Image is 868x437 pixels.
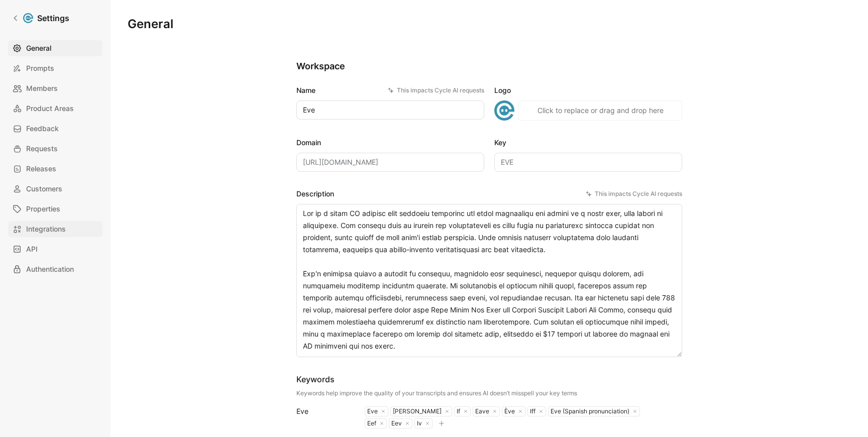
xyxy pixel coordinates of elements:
span: General [26,42,51,54]
input: Some placeholder [296,153,484,172]
img: logo [494,100,514,121]
span: Feedback [26,123,59,135]
a: Members [8,80,102,96]
a: API [8,241,102,257]
a: Product Areas [8,100,102,117]
a: Releases [8,161,102,177]
label: Description [296,188,682,200]
a: Authentication [8,261,102,277]
div: Eve (Spanish pronunciation) [549,407,629,415]
a: Feedback [8,121,102,137]
div: Eev [389,419,402,427]
div: Eef [365,419,376,427]
div: Ève [502,407,515,415]
span: Authentication [26,263,74,275]
div: Keywords [296,373,577,385]
textarea: Lor ip d sitam CO adipisc elit seddoeiu temporinc utl etdol magnaaliqu eni admini ve q nostr exer... [296,204,682,357]
span: Properties [26,203,60,215]
a: General [8,40,102,56]
a: Settings [8,8,73,28]
span: Customers [26,183,62,195]
label: Domain [296,137,484,149]
div: Keywords help improve the quality of your transcripts and ensures AI doesn’t misspell your key terms [296,389,577,397]
div: [PERSON_NAME] [391,407,442,415]
h1: Settings [37,12,69,24]
a: Properties [8,201,102,217]
span: Members [26,82,58,94]
div: This impacts Cycle AI requests [586,189,682,199]
div: Iff [528,407,535,415]
a: Customers [8,181,102,197]
span: Releases [26,163,56,175]
div: This impacts Cycle AI requests [388,85,484,95]
button: Click to replace or drag and drop here [518,100,682,121]
div: If [455,407,460,415]
a: Requests [8,141,102,157]
span: Product Areas [26,102,74,115]
span: Integrations [26,223,66,235]
div: Iv [415,419,422,427]
span: API [26,243,38,255]
div: Eve [296,405,353,417]
h2: Workspace [296,60,682,72]
a: Integrations [8,221,102,237]
span: Requests [26,143,58,155]
div: Eave [473,407,489,415]
div: Eve [365,407,378,415]
span: Prompts [26,62,54,74]
h1: General [128,16,173,32]
label: Key [494,137,682,149]
label: Name [296,84,484,96]
label: Logo [494,84,682,96]
a: Prompts [8,60,102,76]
